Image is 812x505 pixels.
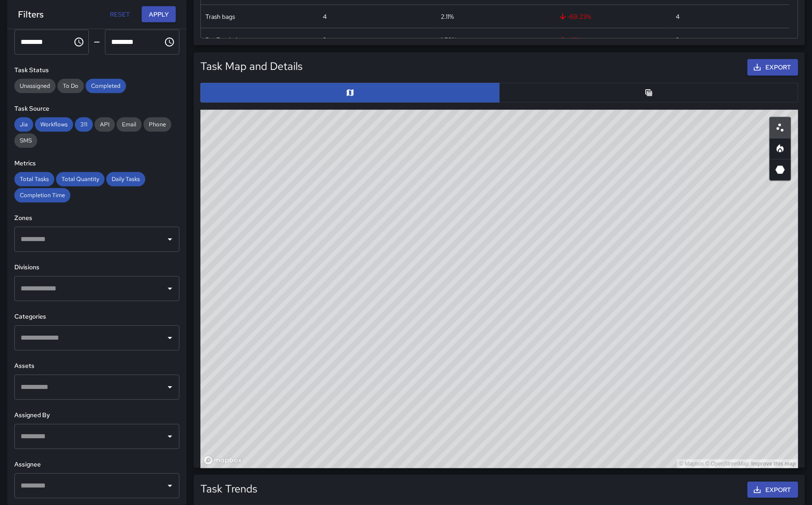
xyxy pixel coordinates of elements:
span: Total Tasks [14,175,54,183]
div: To Do [57,79,84,93]
div: Trash bags [205,12,235,21]
button: Open [164,381,176,393]
div: Completed [86,79,126,93]
div: 1.58% [441,35,456,44]
span: To Do [57,82,84,90]
span: -69.23 % [558,12,591,21]
div: 311 [75,117,93,132]
span: API [95,121,115,128]
h6: Task Source [14,104,179,114]
button: Map [200,83,499,103]
div: Unassigned [14,79,56,93]
button: Choose time, selected time is 11:59 PM [161,33,178,51]
h6: Task Status [14,65,179,75]
h6: Assets [14,361,179,371]
span: Total Quantity [56,175,104,183]
div: De-Escalation [205,35,244,44]
div: Total Quantity [56,172,104,186]
div: 2.11% [441,12,454,21]
span: SMS [14,137,37,144]
button: Choose time, selected time is 12:00 AM [70,33,88,51]
span: 311 [75,121,93,128]
button: Open [164,332,176,344]
div: Total Tasks [14,172,54,186]
svg: Table [644,88,653,97]
button: Export [747,482,798,498]
div: Completion Time [14,188,70,203]
span: Completed [86,82,126,90]
button: Open [164,233,176,246]
button: 3D Heatmap [769,159,791,181]
span: Completion Time [14,191,70,199]
div: Jia [14,117,33,132]
button: Scatterplot [769,117,791,138]
span: Jia [14,121,33,128]
div: Workflows [35,117,73,132]
div: Email [117,117,142,132]
div: Daily Tasks [106,172,145,186]
h6: Divisions [14,263,179,272]
h6: Metrics [14,159,179,168]
span: Email [117,121,142,128]
span: Workflows [35,121,73,128]
div: 3 [676,35,680,44]
button: Open [164,282,176,295]
span: Phone [143,121,171,128]
h6: Filters [18,7,43,22]
span: Daily Tasks [106,175,145,183]
button: Table [499,83,798,103]
div: SMS [14,134,37,148]
button: Reset [106,6,135,23]
h5: Task Trends [200,482,257,496]
div: 3 [323,35,326,44]
div: Phone [143,117,171,132]
div: API [95,117,115,132]
button: Heatmap [769,138,791,160]
svg: Map [346,88,355,97]
span: -85 % [558,35,582,44]
button: Export [747,59,798,76]
button: Open [164,479,176,492]
button: Open [164,430,176,443]
div: 4 [676,12,680,21]
h6: Assignee [14,460,179,470]
h6: Zones [14,213,179,223]
svg: Scatterplot [775,122,786,133]
svg: Heatmap [775,143,786,154]
button: Apply [142,6,176,23]
h5: Task Map and Details [200,59,303,73]
div: 4 [323,12,327,21]
span: Unassigned [14,82,56,90]
h6: Assigned By [14,410,179,420]
h6: Categories [14,312,179,322]
svg: 3D Heatmap [775,164,786,175]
